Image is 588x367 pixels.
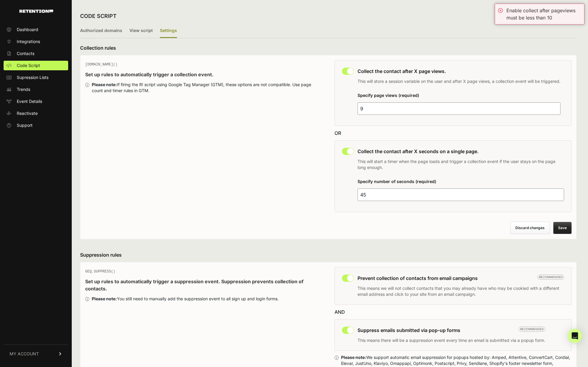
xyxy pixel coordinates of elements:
a: Supression Lists [4,73,68,82]
a: Contacts [4,49,68,58]
span: Supression Lists [17,74,48,80]
a: Reactivate [4,109,68,118]
div: Open Intercom Messenger [568,329,582,343]
a: Trends [4,85,68,94]
span: Event Details [17,98,42,104]
span: Support [17,122,33,128]
a: MY ACCOUNT [4,345,68,363]
span: Dashboard [17,27,38,33]
img: Retention.com [19,10,53,13]
span: Integrations [17,39,40,45]
span: Code Script [17,63,40,68]
a: Integrations [4,37,68,46]
div: Enable collect after pageviews must be less than 10 [506,7,581,21]
span: MY ACCOUNT [10,351,39,357]
a: Support [4,121,68,130]
span: Reactivate [17,110,38,116]
span: Contacts [17,51,34,57]
a: Event Details [4,97,68,106]
a: Code Script [4,61,68,70]
span: Trends [17,86,30,92]
a: Dashboard [4,25,68,34]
